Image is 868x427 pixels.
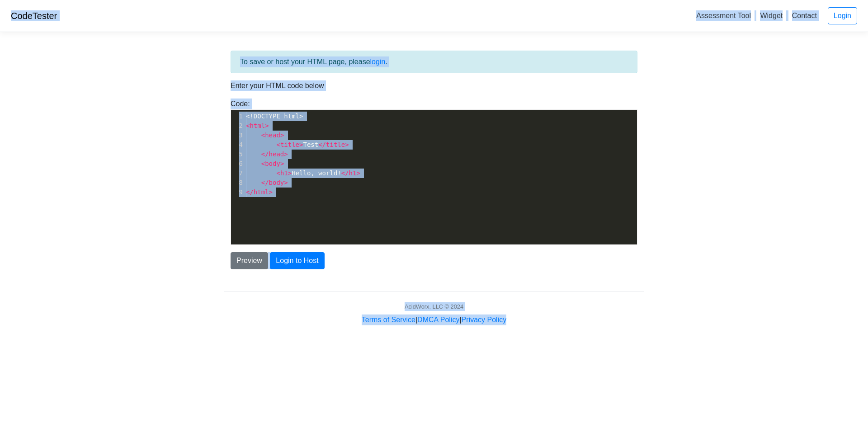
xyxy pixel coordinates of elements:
span: < [276,169,280,177]
div: 5 [231,150,244,159]
span: > [288,169,292,177]
span: h1 [280,169,288,177]
span: </ [261,179,269,186]
span: > [345,141,349,148]
span: > [280,160,284,167]
span: < [261,131,265,139]
div: 6 [231,159,244,169]
div: To save or host your HTML page, please . [231,51,637,73]
div: AcidWorx, LLC © 2024 [405,302,463,311]
button: Login to Host [270,252,324,269]
span: > [299,141,303,148]
span: body [269,179,284,186]
a: Privacy Policy [462,316,507,324]
a: Widget [756,8,786,23]
span: > [284,179,288,186]
span: title [326,141,345,148]
span: < [246,122,250,129]
span: head [265,131,280,139]
span: <!DOCTYPE html> [246,113,303,120]
span: > [265,122,269,129]
span: </ [261,150,269,158]
span: > [269,188,273,196]
div: 8 [231,178,244,188]
span: Hello, world! [246,169,360,177]
span: </ [318,141,326,148]
span: < [261,160,265,167]
span: body [265,160,280,167]
a: Login [828,7,857,24]
span: Test [246,141,349,148]
span: h1 [349,169,357,177]
div: 1 [231,112,244,121]
a: CodeTester [11,11,57,21]
div: 2 [231,121,244,131]
span: < [276,141,280,148]
span: </ [341,169,349,177]
span: html [250,122,265,129]
a: DMCA Policy [417,316,459,324]
a: Assessment Tool [693,8,755,23]
span: title [280,141,299,148]
div: Code: [224,99,644,245]
span: > [280,131,284,139]
a: login [370,58,386,66]
span: </ [246,188,254,196]
span: > [356,169,360,177]
span: > [284,150,288,158]
span: html [254,188,269,196]
div: | | [362,314,506,325]
a: Contact [788,8,821,23]
a: Terms of Service [362,316,415,324]
div: 9 [231,188,244,197]
div: 3 [231,131,244,140]
button: Preview [231,252,268,269]
div: 7 [231,169,244,178]
span: head [269,150,284,158]
div: 4 [231,140,244,150]
p: Enter your HTML code below [231,80,637,91]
